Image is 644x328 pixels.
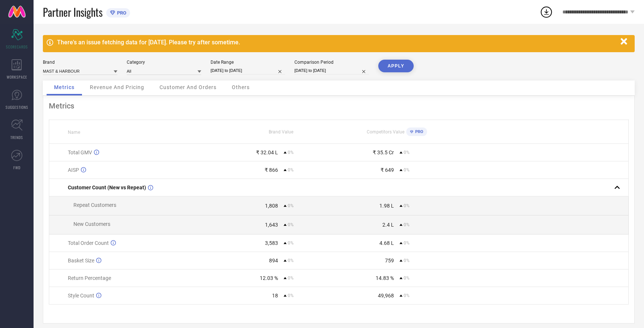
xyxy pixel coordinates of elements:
span: 0% [288,258,294,263]
span: FWD [13,165,20,170]
div: 759 [385,258,394,264]
div: ₹ 32.04 L [256,149,278,155]
span: 0% [404,222,410,227]
span: 0% [404,150,410,155]
span: 0% [288,275,294,281]
span: New Customers [73,221,110,227]
span: Revenue And Pricing [90,84,144,90]
div: 1,808 [265,203,278,209]
div: 1.98 L [379,203,394,209]
span: 0% [404,293,410,298]
div: 894 [269,258,278,264]
span: SCORECARDS [6,44,28,50]
span: Brand Value [269,129,293,135]
div: There's an issue fetching data for [DATE]. Please try after sometime. [57,39,617,46]
div: Brand [43,60,117,65]
span: PRO [413,129,423,134]
span: AISP [68,167,79,173]
span: Basket Size [68,258,94,264]
div: 3,583 [265,240,278,246]
div: 18 [272,293,278,299]
span: 0% [404,240,410,246]
span: 0% [404,258,410,263]
span: Repeat Customers [73,202,116,208]
div: Date Range [211,60,285,65]
span: 0% [288,222,294,227]
button: APPLY [378,60,414,72]
div: 14.83 % [376,275,394,281]
div: 12.03 % [260,275,278,281]
span: SUGGESTIONS [6,104,28,110]
div: 49,968 [378,293,394,299]
div: Comparison Period [294,60,369,65]
div: ₹ 35.5 Cr [373,149,394,155]
div: Metrics [49,101,629,110]
span: 0% [288,293,294,298]
span: 0% [404,275,410,281]
input: Select date range [211,67,285,75]
span: 0% [288,203,294,208]
span: 0% [288,240,294,246]
div: 4.68 L [379,240,394,246]
span: PRO [115,10,126,16]
span: 0% [288,167,294,173]
span: Total Order Count [68,240,109,246]
span: 0% [404,167,410,173]
div: Open download list [540,5,553,19]
span: Customer Count (New vs Repeat) [68,184,146,190]
div: Category [127,60,201,65]
span: Return Percentage [68,275,111,281]
div: 2.4 L [382,222,394,228]
div: 1,643 [265,222,278,228]
span: Metrics [54,84,75,90]
div: ₹ 649 [381,167,394,173]
span: Total GMV [68,149,92,155]
div: ₹ 866 [265,167,278,173]
span: Style Count [68,293,94,299]
input: Select comparison period [294,67,369,75]
span: TRENDS [10,135,23,140]
span: Name [68,130,80,135]
span: WORKSPACE [7,74,27,80]
span: 0% [404,203,410,208]
span: Others [232,84,250,90]
span: Competitors Value [367,129,404,135]
span: Customer And Orders [160,84,217,90]
span: 0% [288,150,294,155]
span: Partner Insights [43,4,102,20]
